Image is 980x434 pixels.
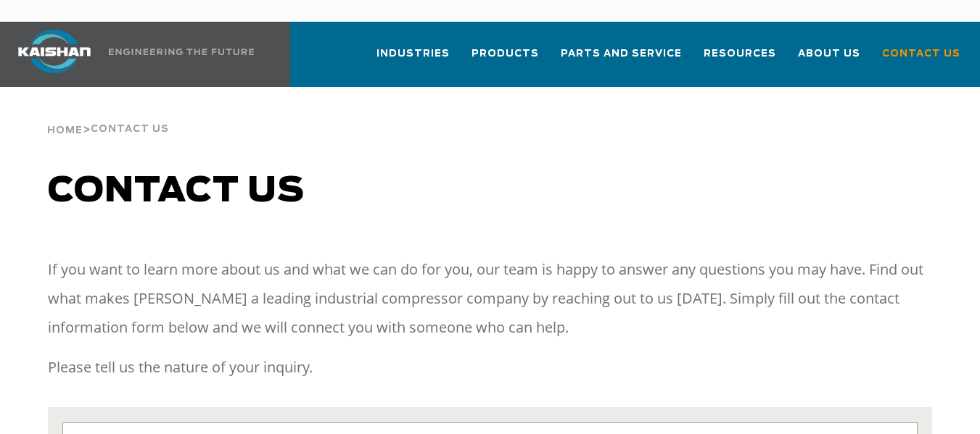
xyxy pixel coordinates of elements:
span: Contact Us [882,46,960,62]
div: > [47,87,169,142]
a: Parts and Service [561,35,682,84]
span: Home [47,126,83,135]
a: About Us [798,35,860,84]
span: Contact us [48,174,305,209]
span: Contact Us [91,125,169,134]
a: Contact Us [882,35,960,84]
a: Resources [704,35,776,84]
span: Parts and Service [561,46,682,62]
span: Resources [704,46,776,62]
span: Products [472,46,539,62]
a: Home [47,123,83,136]
img: Engineering the future [109,49,254,55]
a: Industries [376,35,450,84]
span: Industries [376,46,450,62]
a: Products [472,35,539,84]
p: If you want to learn more about us and what we can do for you, our team is happy to answer any qu... [48,255,932,342]
span: About Us [798,46,860,62]
p: Please tell us the nature of your inquiry. [48,353,932,382]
